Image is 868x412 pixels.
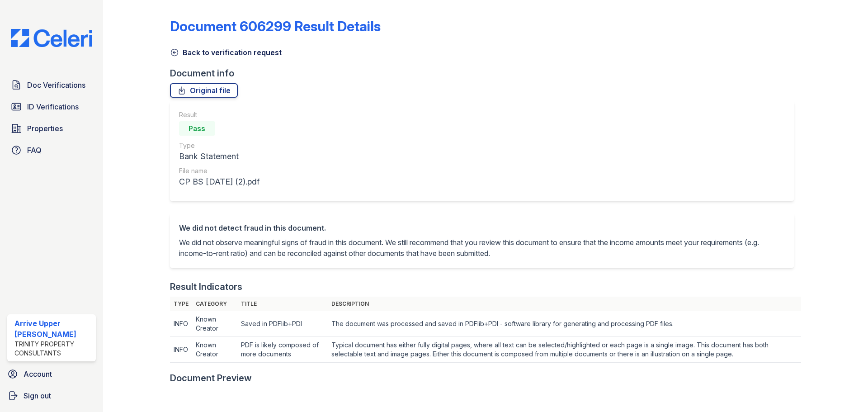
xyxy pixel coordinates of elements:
td: INFO [170,337,192,363]
th: Title [237,297,328,311]
th: Description [328,297,801,311]
a: Document 606299 Result Details [170,18,381,34]
div: Trinity Property Consultants [14,340,92,358]
a: Original file [170,83,238,98]
div: Result [179,110,259,119]
div: We did not detect fraud in this document. [179,223,785,233]
div: Pass [179,121,215,136]
a: Properties [7,119,96,137]
div: File name [179,166,259,175]
td: Typical document has either fully digital pages, where all text can be selected/highlighted or ea... [328,337,801,363]
div: Arrive Upper [PERSON_NAME] [14,318,92,340]
td: Saved in PDFlib+PDI [237,311,328,337]
img: CE_Logo_Blue-a8612792a0a2168367f1c8372b55b34899dd931a85d93a1a3d3e32e68fde9ad4.png [4,29,99,47]
div: Bank Statement [179,150,259,163]
span: FAQ [27,145,42,156]
td: Known Creator [192,311,238,337]
th: Type [170,297,192,311]
td: Known Creator [192,337,238,363]
td: The document was processed and saved in PDFlib+PDI - software library for generating and processi... [328,311,801,337]
span: Doc Verifications [27,80,85,90]
div: Type [179,141,259,150]
span: ID Verifications [27,101,79,112]
a: Account [4,365,99,383]
td: INFO [170,311,192,337]
div: Document Preview [170,372,252,384]
a: Doc Verifications [7,76,96,94]
div: Document info [170,67,801,80]
span: Properties [27,123,63,134]
span: Account [24,369,52,379]
div: CP BS [DATE] (2).pdf [179,175,259,188]
td: PDF is likely composed of more documents [237,337,328,363]
a: Sign out [4,387,99,405]
span: Sign out [24,390,51,401]
th: Category [192,297,238,311]
div: Result Indicators [170,280,242,293]
a: Back to verification request [170,47,282,58]
a: FAQ [7,141,96,159]
p: We did not observe meaningful signs of fraud in this document. We still recommend that you review... [179,237,785,259]
a: ID Verifications [7,98,96,116]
